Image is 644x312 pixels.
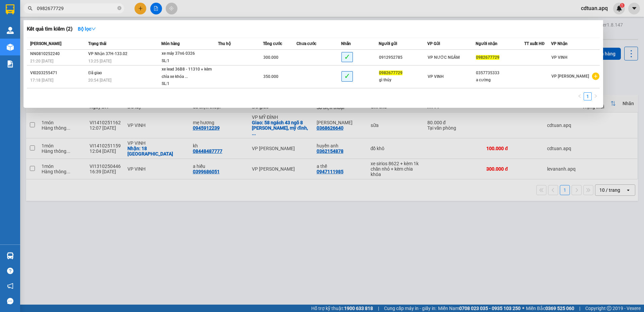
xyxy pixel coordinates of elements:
img: solution-icon [7,60,14,68]
span: VP Nhận 37H-133.02 [88,51,127,56]
span: VP Nhận [551,41,568,46]
strong: Bộ lọc [78,26,96,32]
span: Nhãn [341,41,351,46]
span: Trạng thái [88,41,106,46]
span: VP [PERSON_NAME] [551,74,589,79]
img: logo-vxr [6,4,14,14]
span: right [594,94,598,98]
li: 1 [584,92,592,100]
div: xe máy 37n6 0326 [162,50,212,57]
div: VI0203255471 [30,70,86,77]
span: VP VINH [428,74,444,79]
span: Đã giao [88,71,102,75]
a: 1 [584,93,591,100]
img: warehouse-icon [7,44,14,51]
span: Thu hộ [218,41,231,46]
h3: Kết quả tìm kiếm ( 2 ) [27,26,72,33]
div: SL: 1 [162,57,212,65]
span: Tổng cước [263,41,282,46]
button: right [592,92,600,100]
input: Tìm tên, số ĐT hoặc mã đơn [37,5,116,12]
span: search [28,6,33,11]
span: left [578,94,582,98]
span: ✓ [341,52,353,62]
li: Next Page [592,92,600,100]
span: 20:54 [DATE] [88,78,111,83]
span: notification [7,283,13,289]
span: 13:25 [DATE] [88,59,111,63]
span: VP VINH [551,55,568,60]
span: TT xuất HĐ [524,41,545,46]
span: Người gửi [379,41,397,46]
span: Món hàng [161,41,180,46]
span: Chưa cước [297,41,316,46]
div: 0357735333 [476,70,524,77]
div: a cường [476,77,524,84]
span: 0982677729 [476,55,499,60]
div: xe lead 36B8 - 11310 + kèm chìa xe khóa ... [162,66,212,80]
button: left [576,92,584,100]
span: question-circle [7,268,13,274]
div: NN0810252240 [30,50,86,57]
img: warehouse-icon [7,252,14,259]
div: 0912952785 [379,54,427,61]
div: gì thủy [379,77,427,84]
li: Previous Page [576,92,584,100]
span: VP Gửi [427,41,440,46]
span: VP NƯỚC NGẦM [428,55,460,60]
span: Người nhận [476,41,497,46]
div: SL: 1 [162,80,212,88]
span: 0982677729 [379,71,402,75]
span: 17:18 [DATE] [30,78,53,83]
span: 350.000 [263,74,278,79]
span: [PERSON_NAME] [30,41,61,46]
span: plus-circle [592,73,599,80]
span: down [91,27,96,31]
span: ✓ [341,71,353,82]
span: 300.000 [263,55,278,60]
img: warehouse-icon [7,27,14,34]
span: 21:20 [DATE] [30,59,53,63]
button: Bộ lọcdown [72,24,101,34]
span: close-circle [117,5,121,12]
span: message [7,298,13,304]
span: close-circle [117,6,121,10]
